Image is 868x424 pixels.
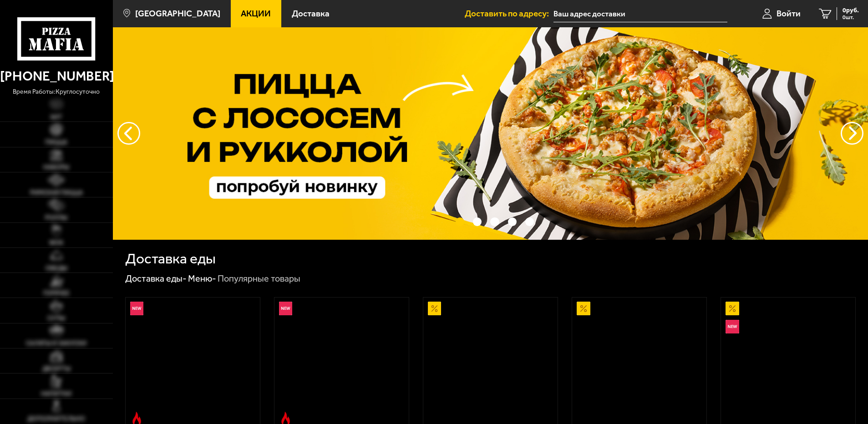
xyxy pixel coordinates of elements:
span: 0 шт. [843,15,859,20]
img: Акционный [726,302,739,315]
span: WOK [49,240,63,246]
input: Ваш адрес доставки [553,5,727,22]
button: точки переключения [456,217,464,226]
span: Супы [47,315,65,322]
span: Обеды [46,265,67,272]
span: Хит [50,114,62,121]
span: [GEOGRAPHIC_DATA] [135,9,220,18]
div: Популярные товары [218,273,300,285]
span: Доставить по адресу: [465,9,553,18]
button: следующий [117,122,140,145]
img: Новинка [726,320,739,333]
span: Горячее [43,290,70,297]
span: Роллы [45,215,67,221]
button: точки переключения [490,217,499,226]
img: Новинка [279,302,293,315]
img: Новинка [130,302,144,315]
a: Доставка еды- [125,273,187,284]
img: Акционный [428,302,442,315]
span: 0 руб. [843,7,859,14]
img: Акционный [577,302,590,315]
span: Войти [777,9,801,18]
button: точки переключения [525,217,534,226]
span: Римская пицца [30,190,83,196]
span: Десерты [42,366,71,372]
button: точки переключения [473,217,482,226]
button: точки переключения [508,217,517,226]
span: Наборы [43,164,69,171]
span: Пицца [45,139,67,146]
span: Акции [241,9,271,18]
a: Меню- [188,273,216,284]
span: Салаты и закуски [26,340,86,347]
h1: Доставка еды [125,252,216,266]
span: Доставка [292,9,330,18]
span: Напитки [41,391,71,397]
button: предыдущий [841,122,863,145]
span: Дополнительно [27,416,85,422]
